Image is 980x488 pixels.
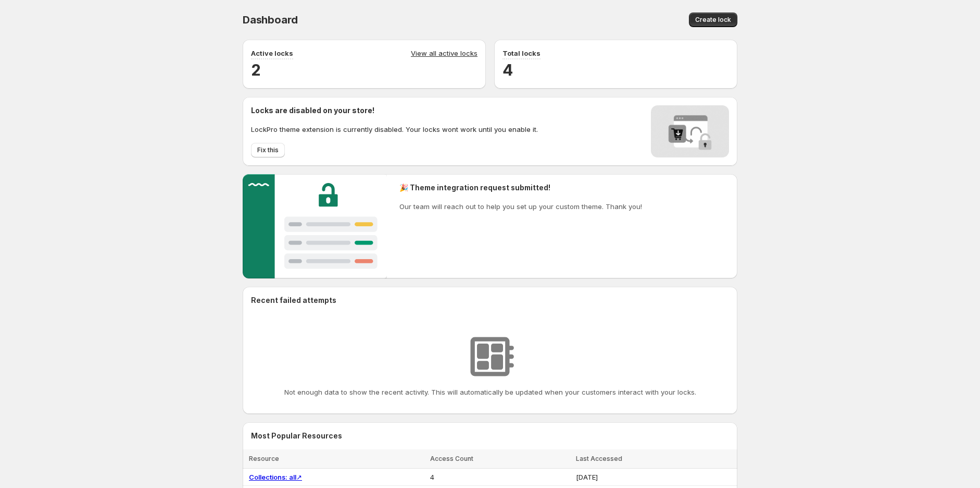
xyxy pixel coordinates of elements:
span: Resource [249,455,279,462]
h2: Recent failed attempts [251,295,336,306]
p: Total locks [502,48,541,58]
span: Fix this [257,146,279,154]
a: View all active locks [411,48,478,59]
p: Active locks [251,48,293,58]
span: Create lock [695,16,731,24]
button: Fix this [251,143,285,157]
p: Not enough data to show the recent activity. This will automatically be updated when your custome... [284,387,696,397]
h2: 2 [251,59,478,80]
span: Access Count [430,455,473,462]
h2: Most Popular Resources [251,431,729,441]
img: No resources found [464,331,516,383]
span: [DATE] [576,473,598,481]
span: Last Accessed [576,455,622,462]
p: Our team will reach out to help you set up your custom theme. Thank you! [399,201,642,212]
button: Create lock [689,13,737,27]
a: Collections: all↗ [249,473,302,481]
img: Locks disabled [651,105,729,157]
td: 4 [427,469,573,486]
p: LockPro theme extension is currently disabled. Your locks wont work until you enable it. [251,124,538,135]
h2: 4 [502,59,729,80]
h2: Locks are disabled on your store! [251,105,538,116]
img: Customer support [243,174,387,278]
h2: 🎉 Theme integration request submitted! [399,182,642,193]
span: Dashboard [243,14,298,26]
